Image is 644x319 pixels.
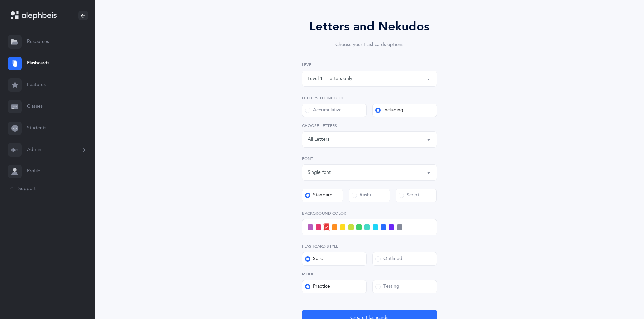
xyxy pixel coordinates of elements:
label: Flashcard Style [302,243,437,249]
div: Choose your Flashcards options [283,41,456,48]
div: Solid [305,256,324,262]
span: Support [18,186,36,192]
div: Practice [305,283,330,290]
label: Mode [302,271,437,277]
label: Level [302,62,437,68]
button: Level 1 - Letters only [302,71,437,87]
div: Rashi [352,192,371,199]
div: Accumulative [305,107,342,114]
div: Single font [308,169,331,176]
div: Outlined [375,256,402,262]
div: Level 1 - Letters only [308,75,352,82]
div: Letters and Nekudos [283,18,456,36]
div: Script [399,192,419,199]
label: Background color [302,210,437,216]
div: Standard [305,192,333,199]
button: Single font [302,164,437,181]
div: Including [375,107,403,114]
label: Letters to include [302,95,437,101]
div: Testing [375,283,399,290]
label: Font [302,156,437,162]
label: Choose letters [302,123,437,129]
button: All Letters [302,131,437,148]
div: All Letters [308,136,329,143]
